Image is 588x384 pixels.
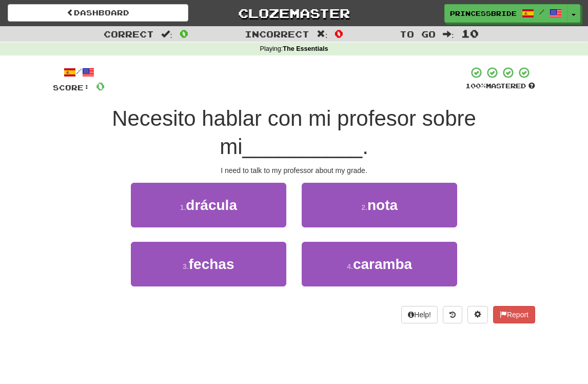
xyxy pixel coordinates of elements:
span: / [539,8,544,15]
span: drácula [186,197,237,213]
span: 0 [180,27,188,40]
span: . [362,135,368,159]
span: To go [400,29,436,39]
button: 4.caramba [302,242,457,286]
span: : [161,30,172,39]
span: 0 [96,80,105,92]
span: princessbride [450,9,517,18]
div: Mastered [465,82,535,91]
span: caramba [353,256,412,272]
strong: The Essentials [283,45,328,52]
button: 2.nota [302,183,457,227]
div: / [53,66,105,79]
span: Incorrect [245,29,309,39]
span: nota [367,197,398,213]
div: I need to talk to my professor about my grade. [53,165,535,176]
span: Correct [104,29,154,39]
a: Dashboard [8,4,188,22]
span: Necesito hablar con mi profesor sobre mi [112,106,476,159]
span: Score: [53,83,90,92]
span: : [317,30,328,39]
button: 3.fechas [131,242,286,286]
span: fechas [189,256,234,272]
a: Clozemaster [204,4,384,22]
small: 2 . [361,203,367,212]
span: 10 [461,27,479,40]
a: princessbride / [444,4,567,23]
button: 1.drácula [131,183,286,227]
button: Round history (alt+y) [443,306,462,323]
small: 4 . [347,262,353,271]
span: 100 % [465,82,486,90]
button: Report [493,306,535,323]
span: : [443,30,454,39]
button: Help! [401,306,438,323]
small: 1 . [180,203,186,212]
span: 0 [335,27,343,40]
small: 3 . [183,262,189,271]
span: __________ [243,135,363,159]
